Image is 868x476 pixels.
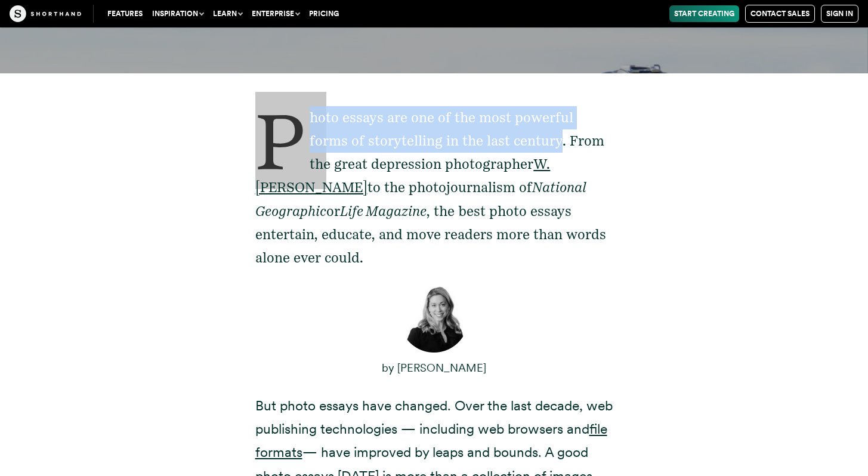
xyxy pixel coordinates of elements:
em: Life Magazine [340,203,427,220]
p: by [PERSON_NAME] [255,356,613,380]
button: Learn [208,5,247,22]
img: The Craft [10,5,81,22]
em: National Geographic [255,179,586,219]
a: Features [103,5,147,22]
button: Enterprise [247,5,304,22]
button: Inspiration [147,5,208,22]
a: Sign in [821,5,858,23]
a: Contact Sales [745,5,815,23]
p: Photo essays are one of the most powerful forms of storytelling in the last century. From the gre... [255,106,613,270]
a: Start Creating [669,5,739,22]
a: Pricing [304,5,344,22]
a: file formats [255,421,607,460]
